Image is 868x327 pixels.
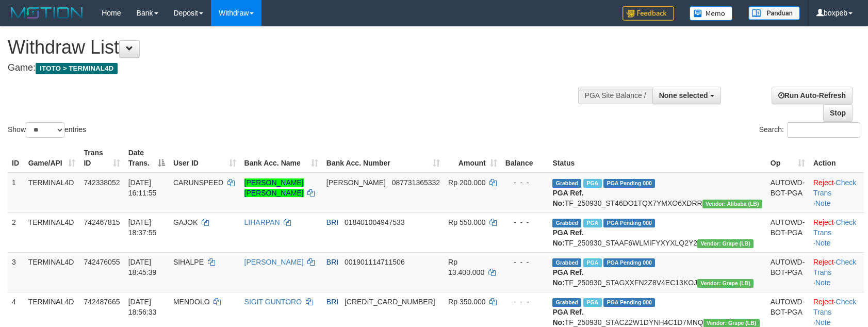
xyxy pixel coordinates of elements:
label: Show entries [8,122,86,138]
div: - - - [505,177,545,188]
a: Reject [813,178,834,187]
span: Vendor URL: https://dashboard.q2checkout.com/secure [697,279,754,288]
th: Game/API: activate to sort column ascending [24,143,80,173]
th: User ID: activate to sort column ascending [169,143,240,173]
a: Run Auto-Refresh [772,87,853,104]
a: Check Trans [813,178,856,197]
a: Note [815,318,831,326]
td: 2 [8,212,24,252]
span: Copy 662001029458533 to clipboard [345,298,435,306]
td: TF_250930_ST46DO1TQX7YMXO6XDRR [548,173,766,213]
a: Note [815,279,831,287]
th: Bank Acc. Name: activate to sort column ascending [240,143,322,173]
td: TERMINAL4D [24,173,80,213]
span: PGA Pending [603,298,655,307]
span: PGA Pending [603,179,655,188]
th: Action [809,143,864,173]
b: PGA Ref. No: [552,308,583,326]
span: 742476055 [84,258,120,266]
th: Status [548,143,766,173]
div: - - - [505,217,545,227]
label: Search: [759,122,860,138]
td: AUTOWD-BOT-PGA [766,252,809,292]
th: ID [8,143,24,173]
h1: Withdraw List [8,37,568,58]
td: TERMINAL4D [24,212,80,252]
span: PGA Pending [603,219,655,227]
span: 742467815 [84,218,120,226]
span: ITOTO > TERMINAL4D [36,63,118,74]
span: Copy 001901114711506 to clipboard [345,258,405,266]
div: - - - [505,257,545,267]
td: · · [809,212,864,252]
a: LIHARPAN [244,218,280,226]
span: [DATE] 18:45:39 [128,258,157,276]
th: Bank Acc. Number: activate to sort column ascending [322,143,444,173]
td: AUTOWD-BOT-PGA [766,212,809,252]
button: None selected [652,87,721,104]
span: BRI [326,258,338,266]
td: · · [809,173,864,213]
span: Copy 018401004947533 to clipboard [345,218,405,226]
td: AUTOWD-BOT-PGA [766,173,809,213]
span: Marked by boxzainul [583,258,601,267]
a: Check Trans [813,218,856,237]
span: Vendor URL: https://dashboard.q2checkout.com/secure [702,200,762,208]
span: Rp 13.400.000 [448,258,484,276]
img: Button%20Memo.svg [690,6,733,21]
select: Showentries [26,122,64,138]
div: - - - [505,297,545,307]
th: Balance [501,143,549,173]
span: Copy 087731365332 to clipboard [392,178,440,187]
a: [PERSON_NAME] [PERSON_NAME] [244,178,304,197]
a: Reject [813,298,834,306]
td: TERMINAL4D [24,252,80,292]
a: Reject [813,218,834,226]
a: Note [815,199,831,207]
span: [DATE] 18:56:33 [128,298,157,316]
img: MOTION_logo.png [8,5,86,21]
span: MENDOLO [173,298,210,306]
img: Feedback.jpg [623,6,674,21]
span: Grabbed [552,219,581,227]
input: Search: [787,122,860,138]
b: PGA Ref. No: [552,228,583,247]
span: PGA Pending [603,258,655,267]
span: Grabbed [552,298,581,307]
span: [PERSON_NAME] [326,178,386,187]
a: Stop [823,104,853,122]
th: Op: activate to sort column ascending [766,143,809,173]
span: None selected [659,91,708,100]
span: Rp 550.000 [448,218,485,226]
b: PGA Ref. No: [552,189,583,207]
a: [PERSON_NAME] [244,258,304,266]
b: PGA Ref. No: [552,268,583,287]
td: TF_250930_STAAF6WLMIFYXYXLQ2Y2 [548,212,766,252]
td: TF_250930_STAGXXFN2Z8V4EC13KOJ [548,252,766,292]
span: Vendor URL: https://dashboard.q2checkout.com/secure [697,239,754,248]
span: 742487665 [84,298,120,306]
span: BRI [326,298,338,306]
a: Check Trans [813,258,856,276]
span: GAJOK [173,218,198,226]
a: Note [815,239,831,247]
span: Marked by boxzainul [583,179,601,188]
span: Marked by boxzainul [583,298,601,307]
th: Trans ID: activate to sort column ascending [79,143,124,173]
td: · · [809,252,864,292]
th: Date Trans.: activate to sort column descending [124,143,169,173]
span: Rp 350.000 [448,298,485,306]
td: 1 [8,173,24,213]
span: Rp 200.000 [448,178,485,187]
th: Amount: activate to sort column ascending [444,143,501,173]
a: Check Trans [813,298,856,316]
span: BRI [326,218,338,226]
td: 3 [8,252,24,292]
span: [DATE] 16:11:55 [128,178,157,197]
span: Grabbed [552,179,581,188]
span: Grabbed [552,258,581,267]
span: [DATE] 18:37:55 [128,218,157,237]
a: SIGIT GUNTORO [244,298,302,306]
span: CARUNSPEED [173,178,223,187]
img: panduan.png [748,6,800,20]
